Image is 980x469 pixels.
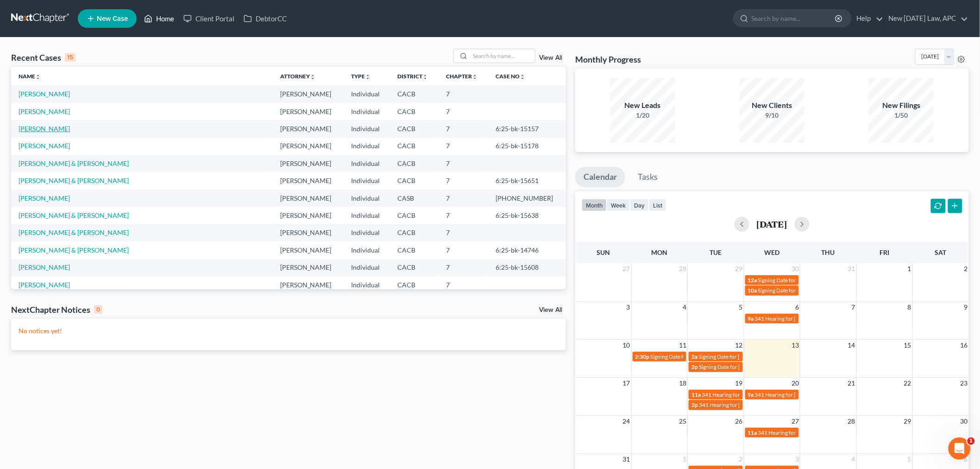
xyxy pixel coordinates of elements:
[738,454,744,465] span: 2
[903,340,912,351] span: 15
[710,248,722,256] span: Tue
[847,263,856,274] span: 31
[794,454,800,465] span: 3
[344,172,390,189] td: Individual
[273,190,344,207] td: [PERSON_NAME]
[752,10,836,27] input: Search by name...
[967,437,975,445] span: 1
[748,429,757,436] span: 11a
[622,378,631,389] span: 17
[273,241,344,259] td: [PERSON_NAME]
[691,391,701,398] span: 11a
[273,207,344,224] td: [PERSON_NAME]
[439,120,489,137] td: 7
[520,74,526,80] i: unfold_more
[470,49,535,63] input: Search by name...
[622,263,631,274] span: 27
[344,85,390,102] td: Individual
[390,85,439,102] td: CACB
[822,248,835,256] span: Thu
[19,90,70,98] a: [PERSON_NAME]
[65,53,75,62] div: 15
[97,15,128,22] span: New Case
[19,281,70,289] a: [PERSON_NAME]
[390,138,439,155] td: CACB
[439,138,489,155] td: 7
[179,10,239,27] a: Client Portal
[19,263,70,271] a: [PERSON_NAME]
[678,263,687,274] span: 28
[748,315,754,322] span: 9a
[691,353,697,360] span: 2a
[575,54,641,65] h3: Monthly Progress
[539,307,562,313] a: View All
[735,416,744,427] span: 26
[390,224,439,241] td: CACB
[423,74,428,80] i: unfold_more
[869,111,934,120] div: 1/50
[651,353,734,360] span: Signing Date for [PERSON_NAME]
[11,52,75,63] div: Recent Cases
[884,10,968,27] a: New [DATE] Law, APC
[699,363,831,370] span: Signing Date for [PERSON_NAME] & [PERSON_NAME]
[273,155,344,172] td: [PERSON_NAME]
[764,248,779,256] span: Wed
[935,248,947,256] span: Sat
[748,391,754,398] span: 9a
[344,155,390,172] td: Individual
[239,10,291,27] a: DebtorCC
[682,302,687,313] span: 4
[851,302,856,313] span: 7
[365,74,371,80] i: unfold_more
[963,263,969,274] span: 2
[19,125,70,133] a: [PERSON_NAME]
[963,302,969,313] span: 9
[94,305,102,314] div: 0
[851,454,856,465] span: 4
[758,287,841,294] span: Signing Date for [PERSON_NAME]
[496,73,526,80] a: Case Nounfold_more
[390,103,439,120] td: CACB
[19,211,129,219] a: [PERSON_NAME] & [PERSON_NAME]
[344,241,390,259] td: Individual
[622,340,631,351] span: 10
[682,454,687,465] span: 1
[622,454,631,465] span: 31
[273,138,344,155] td: [PERSON_NAME]
[629,167,666,187] a: Tasks
[310,74,315,80] i: unfold_more
[907,263,912,274] span: 1
[740,111,804,120] div: 9/10
[757,219,787,229] h2: [DATE]
[446,73,478,80] a: Chapterunfold_more
[791,340,800,351] span: 13
[960,416,969,427] span: 30
[847,340,856,351] span: 14
[847,416,856,427] span: 28
[439,241,489,259] td: 7
[903,378,912,389] span: 22
[702,391,809,398] span: 341 Hearing for Chestnut, [PERSON_NAME]
[691,363,698,370] span: 2p
[390,190,439,207] td: CASB
[699,401,782,408] span: 341 Hearing for [PERSON_NAME]
[869,100,934,111] div: New Filings
[19,108,70,115] a: [PERSON_NAME]
[439,172,489,189] td: 7
[19,246,129,254] a: [PERSON_NAME] & [PERSON_NAME]
[907,302,912,313] span: 8
[344,138,390,155] td: Individual
[344,224,390,241] td: Individual
[489,138,566,155] td: 6:25-bk-15178
[19,142,70,150] a: [PERSON_NAME]
[847,378,856,389] span: 21
[610,100,675,111] div: New Leads
[758,429,841,436] span: 341 Hearing for [PERSON_NAME]
[273,120,344,137] td: [PERSON_NAME]
[539,55,562,61] a: View All
[755,315,838,322] span: 341 Hearing for [PERSON_NAME]
[748,277,757,284] span: 12a
[960,378,969,389] span: 23
[794,302,800,313] span: 6
[949,437,971,460] iframe: Intercom live chat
